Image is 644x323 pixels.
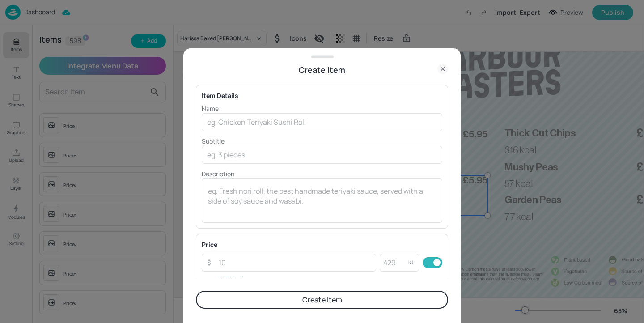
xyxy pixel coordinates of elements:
[408,259,414,266] p: kJ
[202,240,217,249] p: Price
[196,291,448,309] button: Create Item
[202,146,442,164] input: eg. 3 pieces
[196,64,448,76] div: Create Item
[202,113,442,131] input: eg. Chicken Teriyaki Sushi Roll
[213,254,376,272] input: 10
[202,272,259,285] button: Add Variation
[202,136,442,146] p: Subtitle
[202,91,442,100] div: Item Details
[202,169,442,178] p: Description
[202,104,442,113] p: Name
[380,254,408,272] input: 429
